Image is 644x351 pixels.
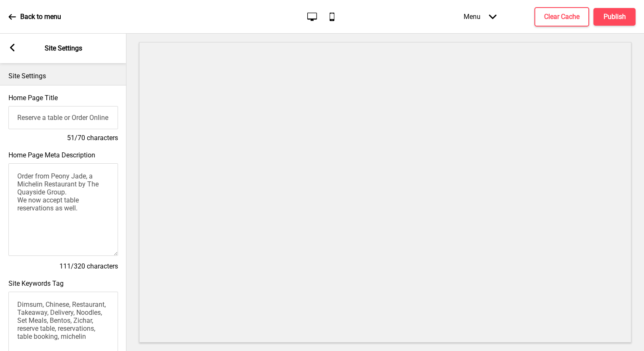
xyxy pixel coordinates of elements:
[8,262,118,271] h4: 111/320 characters
[20,12,61,21] p: Back to menu
[455,4,505,29] div: Menu
[8,5,61,28] a: Back to menu
[8,163,118,256] textarea: Order from Peony Jade, a Michelin Restaurant by The Quayside Group. We now accept table reservati...
[604,12,626,21] h4: Publish
[45,44,82,53] p: Site Settings
[593,8,636,26] button: Publish
[8,133,118,143] h4: 51/70 characters
[8,279,64,287] label: Site Keywords Tag
[8,72,118,81] p: Site Settings
[544,12,580,21] h4: Clear Cache
[534,7,589,27] button: Clear Cache
[8,151,95,159] label: Home Page Meta Description
[8,94,58,102] label: Home Page Title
